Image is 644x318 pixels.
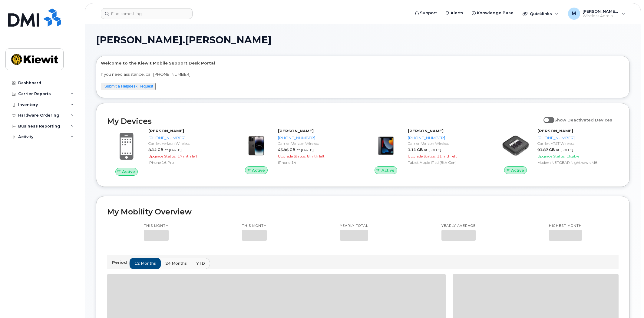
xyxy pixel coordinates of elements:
p: Highest month [549,224,582,228]
span: 24 months [165,260,187,266]
strong: [PERSON_NAME] [148,128,184,133]
p: Yearly average [441,224,476,228]
div: Carrier: Verizon Wireless [278,141,357,146]
span: at [DATE] [164,147,182,152]
div: iPhone 14 [278,160,357,165]
p: Period [112,260,129,265]
img: image20231002-3703462-njx0qo.jpeg [242,131,271,160]
div: [PHONE_NUMBER] [148,135,227,141]
strong: [PERSON_NAME] [278,128,314,133]
p: If you need assistance, call [PHONE_NUMBER] [101,71,625,77]
p: This month [144,224,169,228]
p: This month [242,224,267,228]
span: 8.12 GB [148,147,163,152]
a: Active[PERSON_NAME][PHONE_NUMBER]Carrier: Verizon Wireless45.96 GBat [DATE]Upgrade Status:8 mth l... [237,128,359,174]
span: 1.11 GB [408,147,423,152]
p: Yearly total [340,224,368,228]
img: image20231002-3703462-17fd4bd.jpeg [372,131,401,160]
span: [PERSON_NAME].[PERSON_NAME] [96,35,272,45]
span: Upgrade Status: [537,154,565,158]
div: Carrier: Verizon Wireless [148,141,227,146]
span: Active [511,167,524,173]
h2: My Mobility Overview [107,207,619,216]
strong: [PERSON_NAME] [408,128,444,133]
span: 8 mth left [307,154,325,158]
span: Upgrade Status: [148,154,176,158]
img: image20231002-3703462-1vlobgo.jpeg [501,131,530,160]
div: iPhone 16 Pro [148,160,227,165]
a: Active[PERSON_NAME][PHONE_NUMBER]Carrier: AT&T Wireless91.87 GBat [DATE]Upgrade Status:EligibleMo... [496,128,619,174]
span: at [DATE] [296,147,314,152]
span: YTD [196,260,205,266]
div: [PHONE_NUMBER] [537,135,616,141]
div: Modem NETGEAR Nighthawk M6 [537,160,616,165]
span: at [DATE] [556,147,573,152]
span: Active [122,169,135,174]
span: Upgrade Status: [278,154,306,158]
a: Submit a Helpdesk Request [104,84,153,88]
button: Submit a Helpdesk Request [101,83,156,90]
span: Upgrade Status: [408,154,436,158]
span: at [DATE] [424,147,441,152]
strong: [PERSON_NAME] [537,128,573,133]
div: [PHONE_NUMBER] [408,135,487,141]
span: 45.96 GB [278,147,295,152]
a: Active[PERSON_NAME][PHONE_NUMBER]Carrier: Verizon Wireless8.12 GBat [DATE]Upgrade Status:17 mth l... [107,128,230,175]
span: Active [252,167,265,173]
span: 91.87 GB [537,147,555,152]
span: 11 mth left [437,154,457,158]
h2: My Devices [107,117,540,126]
span: Show Deactivated Devices [554,118,612,122]
p: Welcome to the Kiewit Mobile Support Desk Portal [101,60,625,66]
a: Active[PERSON_NAME][PHONE_NUMBER]Carrier: Verizon Wireless1.11 GBat [DATE]Upgrade Status:11 mth l... [367,128,489,174]
span: 17 mth left [177,154,197,158]
div: Carrier: Verizon Wireless [408,141,487,146]
input: Show Deactivated Devices [543,114,548,119]
div: Tablet Apple iPad (9th Gen) [408,160,487,165]
span: Active [381,167,395,173]
div: [PHONE_NUMBER] [278,135,357,141]
div: Carrier: AT&T Wireless [537,141,616,146]
span: Eligible [566,154,579,158]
